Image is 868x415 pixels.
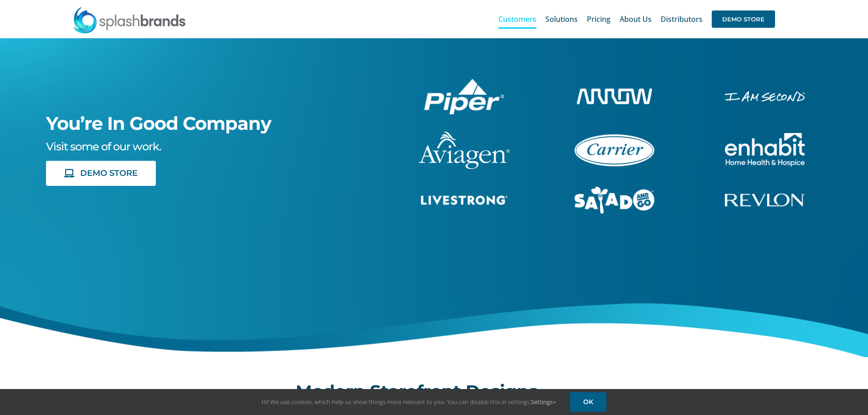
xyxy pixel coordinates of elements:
nav: Main Menu [498,5,775,34]
a: Settings [531,398,556,406]
span: About Us [620,15,652,23]
span: DEMO STORE [80,169,138,178]
span: Hi! We use cookies, which help us show things more relevant to you. You can disable this in setti... [262,398,556,406]
span: Distributors [661,15,703,23]
span: Solutions [545,15,578,23]
a: livestrong-5E-website [421,194,508,204]
a: sng-1C [575,185,654,195]
a: revlon-flat-white [725,192,805,202]
span: Pricing [587,15,611,23]
span: You’re In Good Company [46,112,271,134]
img: Enhabit Gear Store [725,133,805,167]
a: Customers [498,5,536,34]
a: enhabit-stacked-white [725,132,805,142]
img: Carrier Brand Store [575,134,654,166]
a: arrow-white [577,87,652,97]
img: aviagen-1C [419,132,510,169]
img: Piper Pilot Ship [424,79,504,114]
img: SplashBrands.com Logo [72,6,186,34]
img: Salad And Go Store [575,187,654,214]
img: Arrow Store [577,88,652,104]
a: enhabit-stacked-white [725,90,805,100]
span: DEMO STORE [712,10,775,28]
a: Pricing [587,5,611,34]
a: piper-White [424,77,504,87]
a: Distributors [661,5,703,34]
a: OK [570,392,606,412]
a: DEMO STORE [46,161,156,186]
span: Customers [498,15,536,23]
img: Revlon [725,194,805,206]
a: DEMO STORE [712,5,775,34]
span: Visit some of our work. [46,140,161,153]
img: I Am Second Store [725,91,805,102]
img: Livestrong Store [421,195,508,205]
h2: Modern Storefront Designs [296,382,572,400]
a: carrier-1B [575,133,654,143]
